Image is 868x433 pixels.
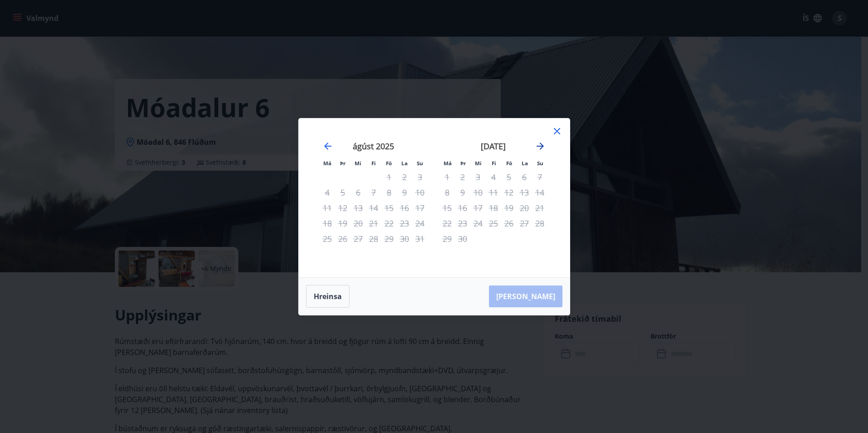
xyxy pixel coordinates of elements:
[439,169,455,185] td: Not available. mánudagur, 1. september 2025
[412,185,428,200] td: Not available. sunnudagur, 10. ágúst 2025
[366,185,381,200] td: Not available. fimmtudagur, 7. ágúst 2025
[470,216,486,231] td: Not available. miðvikudagur, 24. september 2025
[323,160,331,167] small: Má
[320,231,335,246] td: Not available. mánudagur, 25. ágúst 2025
[322,141,333,152] div: Move backward to switch to the previous month.
[455,200,470,216] td: Not available. þriðjudagur, 16. september 2025
[535,141,546,152] div: Move forward to switch to the next month.
[371,160,376,167] small: Fi
[320,200,335,216] td: Not available. mánudagur, 11. ágúst 2025
[486,216,501,231] td: Not available. fimmtudagur, 25. september 2025
[455,185,470,200] td: Not available. þriðjudagur, 9. september 2025
[417,160,423,167] small: Su
[397,216,412,231] td: Not available. laugardagur, 23. ágúst 2025
[397,231,412,246] td: Not available. laugardagur, 30. ágúst 2025
[439,216,455,231] td: Not available. mánudagur, 22. september 2025
[481,141,506,152] strong: [DATE]
[470,169,486,185] td: Not available. miðvikudagur, 3. september 2025
[522,160,528,167] small: La
[340,160,345,167] small: Þr
[412,231,428,246] td: Not available. sunnudagur, 31. ágúst 2025
[335,216,350,231] td: Not available. þriðjudagur, 19. ágúst 2025
[460,160,466,167] small: Þr
[537,160,543,167] small: Su
[501,185,517,200] td: Not available. föstudagur, 12. september 2025
[439,200,455,216] td: Not available. mánudagur, 15. september 2025
[350,216,366,231] td: Not available. miðvikudagur, 20. ágúst 2025
[386,160,392,167] small: Fö
[397,200,412,216] td: Not available. laugardagur, 16. ágúst 2025
[397,169,412,185] td: Not available. laugardagur, 2. ágúst 2025
[517,185,532,200] td: Not available. laugardagur, 13. september 2025
[381,200,397,216] td: Not available. föstudagur, 15. ágúst 2025
[501,169,517,185] td: Not available. föstudagur, 5. september 2025
[412,169,428,185] td: Not available. sunnudagur, 3. ágúst 2025
[486,200,501,216] td: Not available. fimmtudagur, 18. september 2025
[381,185,397,200] td: Not available. föstudagur, 8. ágúst 2025
[475,160,482,167] small: Mi
[412,200,428,216] td: Not available. sunnudagur, 17. ágúst 2025
[412,216,428,231] td: Not available. sunnudagur, 24. ágúst 2025
[501,216,517,231] td: Not available. föstudagur, 26. september 2025
[381,169,397,185] td: Not available. föstudagur, 1. ágúst 2025
[532,200,547,216] td: Not available. sunnudagur, 21. september 2025
[455,216,470,231] td: Not available. þriðjudagur, 23. september 2025
[532,169,547,185] td: Not available. sunnudagur, 7. september 2025
[310,129,559,266] div: Calendar
[470,185,486,200] td: Not available. miðvikudagur, 10. september 2025
[306,285,350,308] button: Hreinsa
[397,185,412,200] td: Not available. laugardagur, 9. ágúst 2025
[501,200,517,216] td: Not available. föstudagur, 19. september 2025
[444,160,452,167] small: Má
[439,185,455,200] td: Not available. mánudagur, 8. september 2025
[532,216,547,231] td: Not available. sunnudagur, 28. september 2025
[401,160,408,167] small: La
[381,231,397,246] td: Not available. föstudagur, 29. ágúst 2025
[517,216,532,231] td: Not available. laugardagur, 27. september 2025
[486,185,501,200] td: Not available. fimmtudagur, 11. september 2025
[366,200,381,216] td: Not available. fimmtudagur, 14. ágúst 2025
[320,185,335,200] td: Not available. mánudagur, 4. ágúst 2025
[335,231,350,246] td: Not available. þriðjudagur, 26. ágúst 2025
[532,185,547,200] td: Not available. sunnudagur, 14. september 2025
[517,200,532,216] td: Not available. laugardagur, 20. september 2025
[355,160,361,167] small: Mi
[439,231,455,246] td: Not available. mánudagur, 29. september 2025
[517,169,532,185] td: Not available. laugardagur, 6. september 2025
[455,169,470,185] td: Not available. þriðjudagur, 2. september 2025
[350,185,366,200] td: Not available. miðvikudagur, 6. ágúst 2025
[320,216,335,231] td: Not available. mánudagur, 18. ágúst 2025
[353,141,394,152] strong: ágúst 2025
[335,185,350,200] td: Not available. þriðjudagur, 5. ágúst 2025
[381,216,397,231] td: Not available. föstudagur, 22. ágúst 2025
[350,200,366,216] td: Not available. miðvikudagur, 13. ágúst 2025
[486,169,501,185] td: Not available. fimmtudagur, 4. september 2025
[470,200,486,216] td: Not available. miðvikudagur, 17. september 2025
[366,231,381,246] td: Not available. fimmtudagur, 28. ágúst 2025
[492,160,496,167] small: Fi
[350,231,366,246] td: Not available. miðvikudagur, 27. ágúst 2025
[335,200,350,216] td: Not available. þriðjudagur, 12. ágúst 2025
[455,231,470,246] td: Not available. þriðjudagur, 30. september 2025
[366,216,381,231] td: Not available. fimmtudagur, 21. ágúst 2025
[506,160,512,167] small: Fö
